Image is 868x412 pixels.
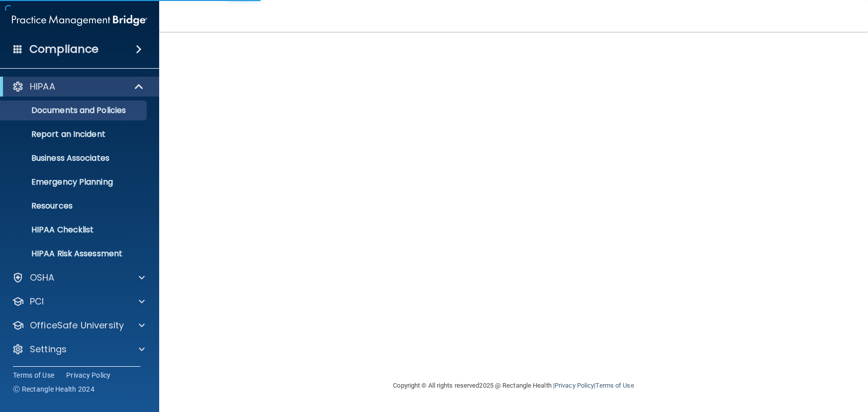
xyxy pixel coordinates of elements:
a: HIPAA [12,81,144,93]
p: HIPAA Risk Assessment [6,249,142,259]
p: Resources [6,201,142,211]
span: Ⓒ Rectangle Health 2024 [13,384,95,394]
a: OSHA [12,272,145,284]
a: Privacy Policy [555,382,594,389]
a: Terms of Use [595,382,634,389]
p: HIPAA [30,81,55,93]
p: PCI [30,296,44,308]
div: Copyright © All rights reserved 2025 @ Rectangle Health | | [332,370,695,402]
a: Terms of Use [13,370,54,380]
p: OfficeSafe University [30,319,124,331]
p: HIPAA Checklist [6,225,142,235]
p: Settings [30,343,67,355]
p: Documents and Policies [6,105,142,115]
p: Emergency Planning [6,177,142,187]
p: Business Associates [6,153,142,163]
a: Privacy Policy [66,370,111,380]
h4: Compliance [29,42,98,56]
a: OfficeSafe University [12,319,145,331]
p: OSHA [30,272,55,284]
a: Settings [12,343,145,355]
a: PCI [12,296,145,308]
img: PMB logo [12,10,147,30]
p: Report an Incident [6,129,142,139]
